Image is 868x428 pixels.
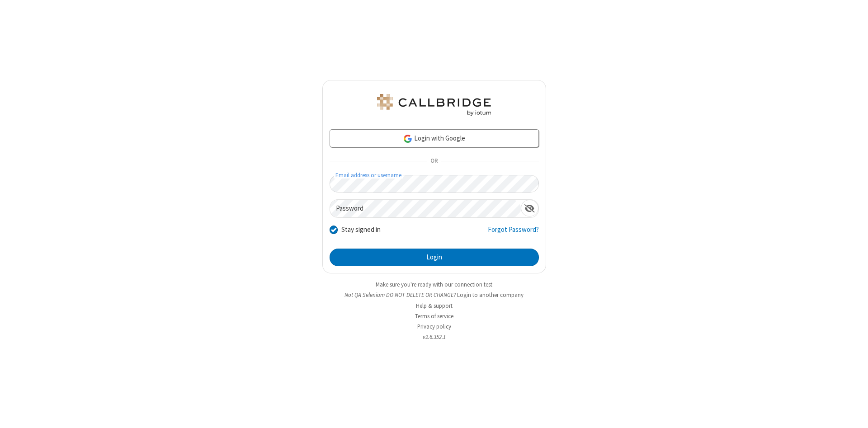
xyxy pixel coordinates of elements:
a: Privacy policy [417,323,451,330]
button: Login [330,249,539,267]
button: Login to another company [457,291,524,299]
div: Show password [521,200,538,216]
img: QA Selenium DO NOT DELETE OR CHANGE [375,94,493,116]
span: OR [427,155,441,168]
a: Terms of service [415,312,453,320]
a: Make sure you're ready with our connection test [376,281,492,288]
li: Not QA Selenium DO NOT DELETE OR CHANGE? [322,291,546,299]
label: Stay signed in [341,225,381,235]
input: Email address or username [330,175,539,193]
a: Login with Google [330,129,539,147]
a: Help & support [416,302,453,310]
li: v2.6.352.1 [322,333,546,341]
img: google-icon.png [403,134,413,144]
a: Forgot Password? [488,225,539,242]
input: Password [330,200,521,217]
